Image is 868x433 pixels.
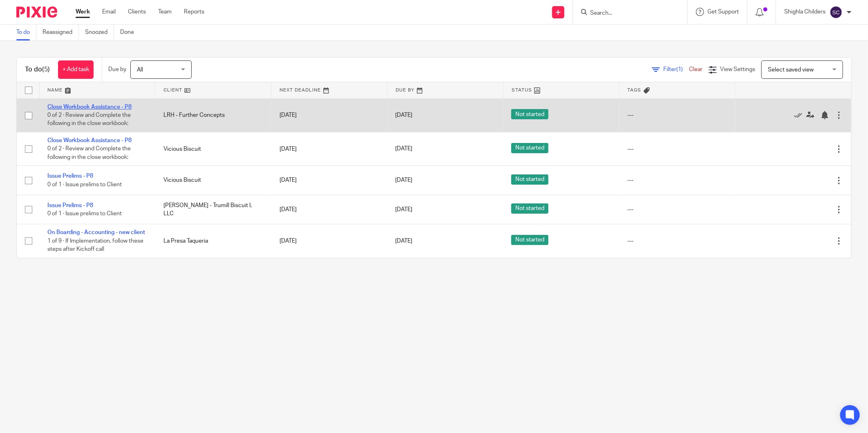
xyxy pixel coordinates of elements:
[47,138,132,143] a: Close Workbook Assistance - P8
[511,143,548,153] span: Not started
[511,235,548,245] span: Not started
[707,9,739,15] span: Get Support
[396,207,413,212] span: [DATE]
[137,67,143,73] span: All
[43,25,79,40] a: Reassigned
[155,166,271,195] td: Vicious Biscuit
[47,112,131,127] span: 0 of 2 · Review and Complete the following in the close workbook:
[627,237,727,245] div: ---
[676,67,683,72] span: (1)
[108,65,126,74] p: Due by
[47,104,132,110] a: Close Workbook Assistance - P8
[47,182,122,187] span: 0 of 1 · Issue prelims to Client
[16,7,57,18] img: Pixie
[155,132,271,165] td: Vicious Biscuit
[627,111,727,119] div: ---
[663,67,689,72] span: Filter
[271,132,387,165] td: [DATE]
[396,178,413,183] span: [DATE]
[158,8,172,16] a: Team
[155,195,271,224] td: [PERSON_NAME] - Trumill Biscuit I, LLC
[47,211,122,216] span: 0 of 1 · Issue prelims to Client
[396,112,413,118] span: [DATE]
[271,195,387,224] td: [DATE]
[689,67,702,72] a: Clear
[271,98,387,132] td: [DATE]
[396,238,413,244] span: [DATE]
[627,145,727,153] div: ---
[76,8,90,16] a: Work
[271,166,387,195] td: [DATE]
[794,111,806,119] a: Mark as done
[42,66,50,73] span: (5)
[155,224,271,258] td: La Presa Taqueria
[271,224,387,258] td: [DATE]
[47,238,143,252] span: 1 of 9 · If Implementation, follow these steps after Kickoff call
[25,65,50,74] h1: To do
[784,8,825,16] p: Shighla Childers
[627,205,727,214] div: ---
[720,67,755,72] span: View Settings
[628,88,642,92] span: Tags
[85,25,114,40] a: Snoozed
[511,174,548,185] span: Not started
[102,8,116,16] a: Email
[47,146,131,161] span: 0 of 2 · Review and Complete the following in the close workbook:
[768,67,814,73] span: Select saved view
[396,146,413,152] span: [DATE]
[47,173,93,179] a: Issue Prelims - P8
[589,10,663,17] input: Search
[184,8,204,16] a: Reports
[511,109,548,119] span: Not started
[16,25,36,40] a: To do
[47,203,93,208] a: Issue Prelims - P8
[120,25,140,40] a: Done
[155,98,271,132] td: LRH - Further Concepts
[627,176,727,184] div: ---
[47,230,145,235] a: On Boarding - Accounting - new client
[511,203,548,214] span: Not started
[830,6,843,19] img: svg%3E
[128,8,146,16] a: Clients
[58,60,94,79] a: + Add task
